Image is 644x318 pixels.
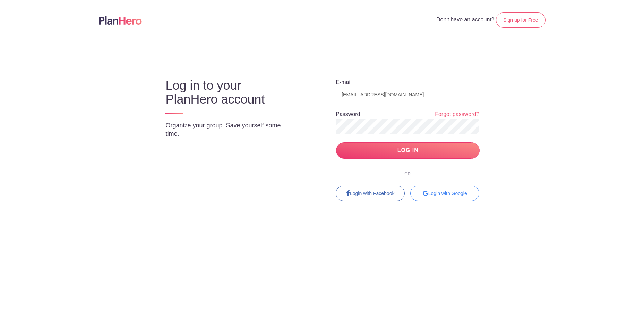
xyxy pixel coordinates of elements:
[496,12,545,28] a: Sign up for Free
[436,17,495,23] span: Don't have an account?
[410,186,479,201] div: Login with Google
[336,87,479,102] input: e.g. julie@eventco.com
[165,121,296,138] p: Organize your group. Save yourself some time.
[336,142,480,159] input: LOG IN
[435,111,479,118] a: Forgot password?
[336,112,360,117] label: Password
[336,186,405,201] a: Login with Facebook
[336,80,351,85] label: E-mail
[99,16,142,25] img: Logo main planhero
[165,79,296,106] h3: Log in to your PlanHero account
[399,171,416,176] span: OR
